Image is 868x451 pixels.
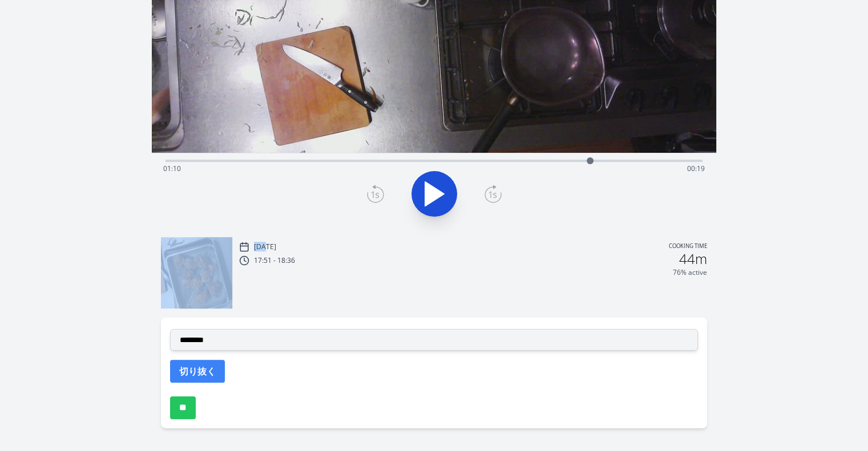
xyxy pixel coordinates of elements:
p: [DATE] [254,242,276,251]
h2: 44m [679,252,707,266]
p: 17:51 - 18:36 [254,256,295,265]
p: 76% active [673,268,707,277]
p: Cooking time [669,242,707,252]
span: 01:10 [163,164,181,173]
img: 250929085230_thumb.jpeg [161,237,232,308]
span: 00:19 [687,164,705,173]
button: 切り抜く [170,360,225,383]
